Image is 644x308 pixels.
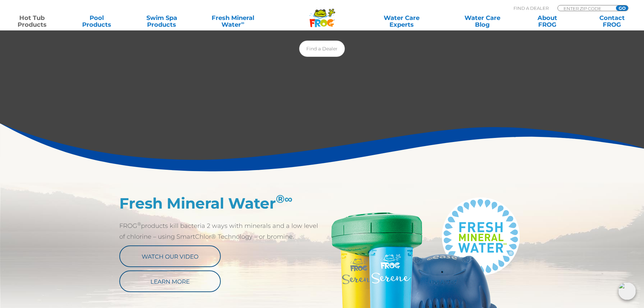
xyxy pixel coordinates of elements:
[587,15,637,28] a: ContactFROG
[7,15,57,28] a: Hot TubProducts
[137,15,187,28] a: Swim SpaProducts
[119,220,322,242] p: FROG products kill bacteria 2 ways with minerals and a low level of chlorine – using SmartChlor® ...
[618,282,636,300] img: openIcon
[72,15,122,28] a: PoolProducts
[119,245,221,267] a: Watch Our Video
[299,41,345,57] a: Find a Dealer
[616,5,628,11] input: GO
[514,5,549,11] p: Find A Dealer
[119,194,322,212] h2: Fresh Mineral Water
[563,5,609,11] input: Zip Code Form
[241,20,244,25] sup: ∞
[457,15,507,28] a: Water CareBlog
[276,192,293,206] sup: ®
[201,15,264,28] a: Fresh MineralWater∞
[522,15,572,28] a: AboutFROG
[119,270,221,292] a: Learn More
[137,221,141,227] sup: ®
[361,15,443,28] a: Water CareExperts
[285,192,293,206] em: ∞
